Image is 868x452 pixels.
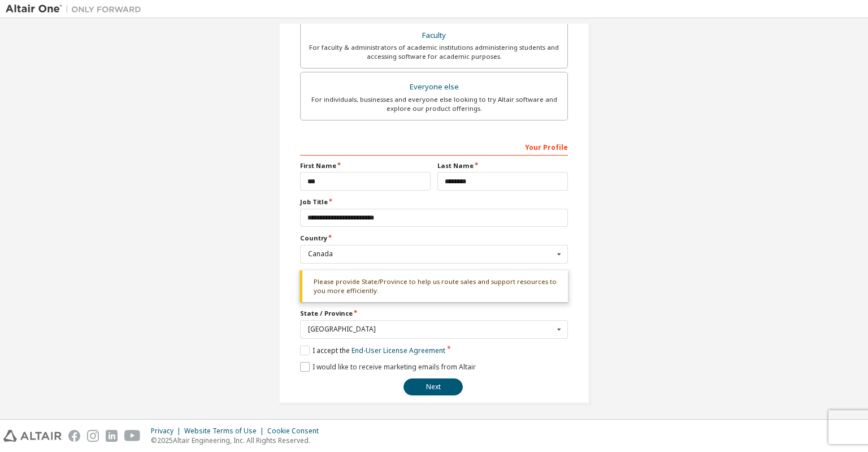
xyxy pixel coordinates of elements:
[300,234,568,243] label: Country
[300,309,568,318] label: State / Province
[300,362,476,372] label: I would like to receive marketing emails from Altair
[307,28,561,44] div: Faculty
[68,430,80,442] img: facebook.svg
[308,326,554,333] div: [GEOGRAPHIC_DATA]
[351,346,445,355] a: End-User License Agreement
[307,95,561,113] div: For individuals, businesses and everyone else looking to try Altair software and explore our prod...
[106,430,118,442] img: linkedin.svg
[151,427,184,436] div: Privacy
[308,251,554,257] div: Canada
[300,346,445,355] label: I accept the
[267,427,325,436] div: Cookie Consent
[184,427,267,436] div: Website Terms of Use
[300,161,431,170] label: First Name
[151,436,325,445] p: © 2025 Altair Engineering, Inc. All Rights Reserved.
[124,430,141,442] img: youtube.svg
[437,161,568,170] label: Last Name
[307,43,561,61] div: For faculty & administrators of academic institutions administering students and accessing softwa...
[87,430,99,442] img: instagram.svg
[307,79,561,95] div: Everyone else
[3,430,62,442] img: altair_logo.svg
[300,270,568,303] div: Please provide State/Province to help us route sales and support resources to you more efficiently.
[403,378,463,395] button: Next
[6,3,147,15] img: Altair One
[300,197,568,206] label: Job Title
[300,137,568,156] div: Your Profile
